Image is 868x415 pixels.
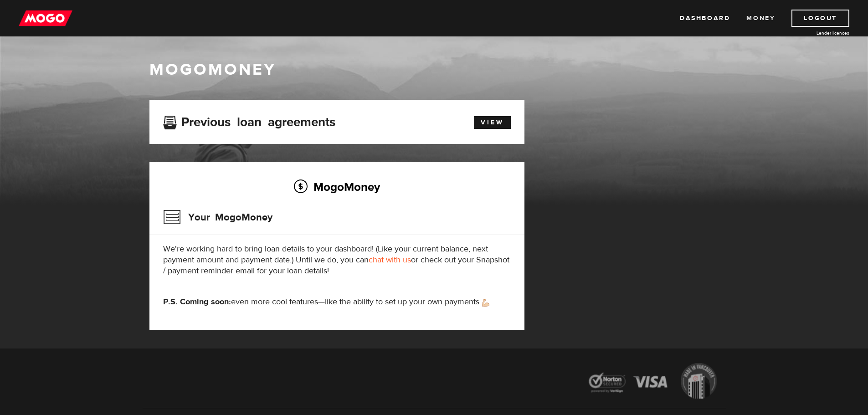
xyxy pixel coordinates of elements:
[163,297,511,307] p: even more cool features—like the ability to set up your own payments
[163,205,272,229] h3: Your MogoMoney
[19,10,72,27] img: mogo_logo-11ee424be714fa7cbb0f0f49df9e16ec.png
[686,203,868,415] iframe: LiveChat chat widget
[580,356,726,408] img: legal-icons-92a2ffecb4d32d839781d1b4e4802d7b.png
[791,10,849,27] a: Logout
[474,116,511,129] a: View
[163,115,335,127] h3: Previous loan agreements
[163,297,231,307] strong: P.S. Coming soon:
[369,255,411,265] a: chat with us
[149,60,719,79] h1: MogoMoney
[781,30,849,36] a: Lender licences
[746,10,775,27] a: Money
[163,244,511,277] p: We're working hard to bring loan details to your dashboard! (Like your current balance, next paym...
[163,177,511,196] h2: MogoMoney
[680,10,730,27] a: Dashboard
[482,299,489,307] img: strong arm emoji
